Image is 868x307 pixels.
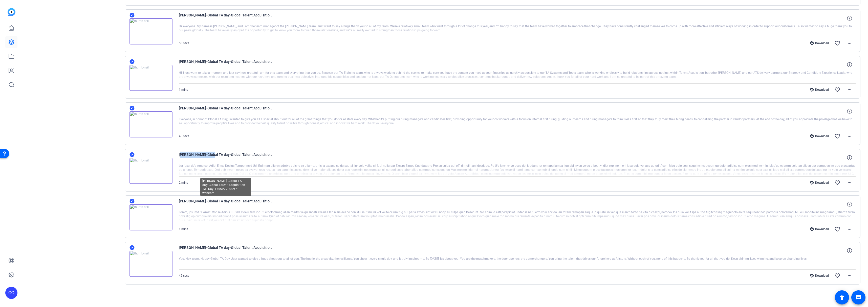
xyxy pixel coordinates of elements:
[847,133,853,139] mat-icon: more_horiz
[129,111,172,137] img: thumb-nail
[129,18,172,44] img: thumb-nail
[8,8,15,16] img: blue-gradient.svg
[834,226,840,232] mat-icon: favorite_border
[129,158,172,184] img: thumb-nail
[179,227,188,231] span: 1 mins
[179,245,272,257] span: [PERSON_NAME]-Global TA day-Global Talent Acquisition -TA- Day-1755195071440-webcam
[179,105,272,117] span: [PERSON_NAME]-Global TA day-Global Talent Acquisition -TA- Day-1755523653914-webcam
[129,251,172,277] img: thumb-nail
[179,152,272,164] span: [PERSON_NAME]-Global TA day-Global Talent Acquisition -TA- Day-1755296864120-webcam
[179,41,189,45] span: 50 secs
[834,133,840,139] mat-icon: favorite_border
[847,87,853,93] mat-icon: more_horiz
[179,274,189,277] span: 42 secs
[834,273,840,279] mat-icon: favorite_border
[855,294,861,300] mat-icon: message
[807,134,831,138] div: Download
[179,59,272,71] span: [PERSON_NAME]-Global TA day-Global Talent Acquisition -TA- Day-1755527903426-webcam
[834,40,840,46] mat-icon: favorite_border
[179,88,188,91] span: 1 mins
[847,40,853,46] mat-icon: more_horiz
[129,65,172,91] img: thumb-nail
[179,181,188,184] span: 2 mins
[179,198,272,210] span: [PERSON_NAME]-Global TA day-Global Talent Acquisition -TA- Day-1755277000971-webcam
[179,134,189,138] span: 45 secs
[847,273,853,279] mat-icon: more_horiz
[834,87,840,93] mat-icon: favorite_border
[807,274,831,278] div: Download
[807,88,831,92] div: Download
[807,227,831,231] div: Download
[834,180,840,186] mat-icon: favorite_border
[179,12,272,24] span: [PERSON_NAME]-Global TA day-Global Talent Acquisition -TA- Day-1755592445501-webcam
[129,204,172,230] img: thumb-nail
[5,287,17,299] div: CO
[847,226,853,232] mat-icon: more_horiz
[847,180,853,186] mat-icon: more_horiz
[839,294,845,300] mat-icon: accessibility
[807,41,831,45] div: Download
[807,181,831,185] div: Download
